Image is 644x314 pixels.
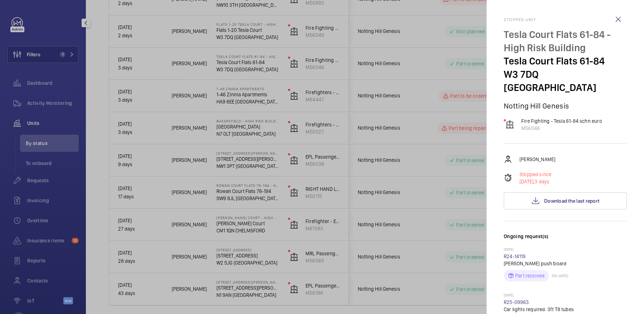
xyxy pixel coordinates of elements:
[504,192,627,209] button: Download the last report
[504,68,627,94] p: W3 7DQ [GEOGRAPHIC_DATA]
[521,125,602,132] p: M56046
[544,198,599,204] span: Download the last report
[504,253,526,259] a: R24-14119
[504,17,627,22] h2: Stopped unit
[515,272,545,279] p: Part received
[504,293,627,299] p: [DATE]
[519,178,551,185] p: 3 days
[506,120,514,129] img: elevator.svg
[521,117,602,125] p: Fire Fighting - Tesla 61-84 schn euro
[504,299,529,305] a: R25-09963
[504,306,627,313] p: Car lights required. 3ft T8 tubes
[519,156,555,163] p: [PERSON_NAME]
[504,247,627,253] p: [DATE]
[504,260,627,267] p: [PERSON_NAME] push board
[504,54,627,68] p: Tesla Court Flats 61-84
[519,179,535,184] span: [DATE],
[504,233,627,247] h3: Ongoing request(s)
[504,101,627,110] p: Notting Hill Genesis
[549,274,568,278] p: ETA: [DATE]
[504,28,627,54] p: Tesla Court Flats 61-84 - High Risk Building
[519,171,551,178] p: Stopped since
